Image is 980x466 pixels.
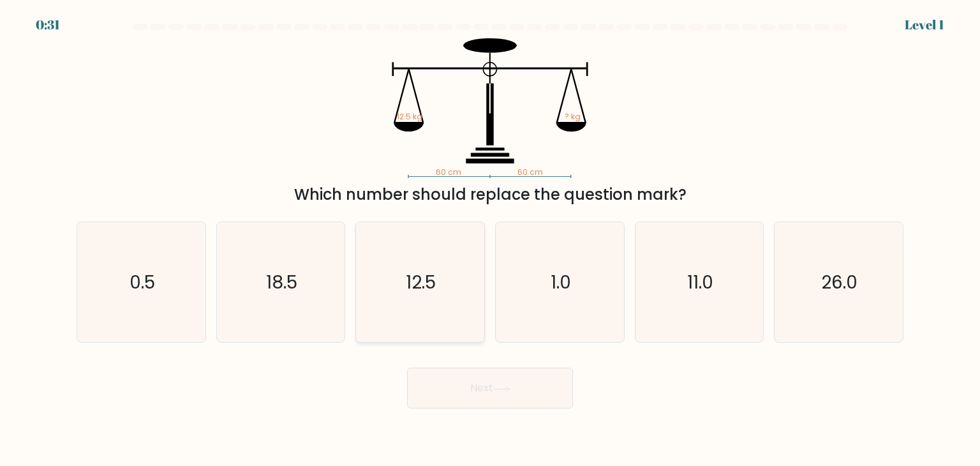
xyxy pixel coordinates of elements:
tspan: 60 cm [436,167,461,177]
text: 0.5 [130,269,155,295]
tspan: 60 cm [517,167,543,177]
text: 12.5 [406,269,436,295]
div: Level 1 [905,15,944,34]
tspan: ? kg [565,111,581,122]
div: 0:31 [36,15,60,34]
text: 26.0 [822,269,858,295]
text: 18.5 [266,269,297,295]
div: Which number should replace the question mark? [84,183,896,206]
text: 11.0 [687,269,713,295]
text: 1.0 [551,269,571,295]
tspan: 12.5 kg [397,111,422,122]
button: Next [407,368,573,409]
